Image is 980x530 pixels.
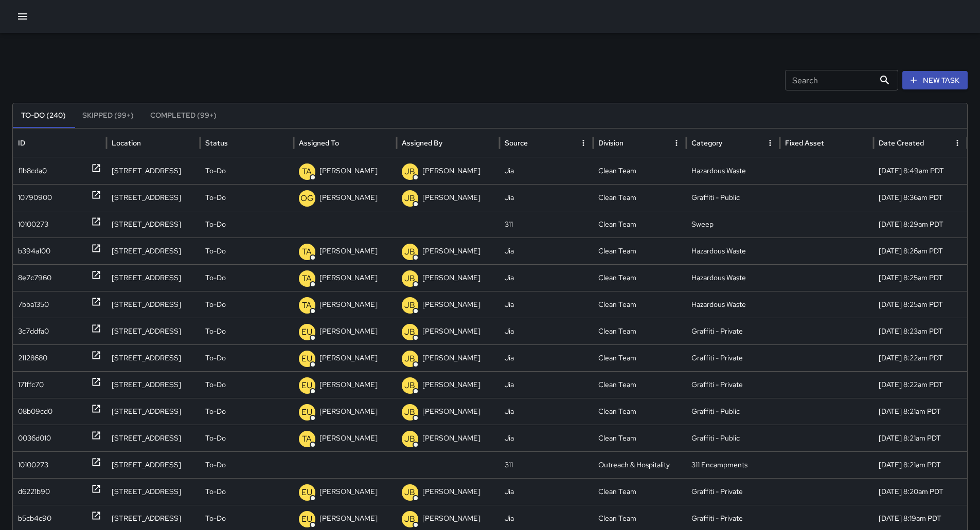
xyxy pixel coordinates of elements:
[422,372,480,398] p: [PERSON_NAME]
[106,237,200,264] div: 1003 Market Street
[422,238,480,264] p: [PERSON_NAME]
[593,371,687,398] div: Clean Team
[500,291,593,318] div: Jia
[500,451,593,478] div: 311
[205,479,226,505] p: To-Do
[301,353,312,365] p: EU
[422,479,480,505] p: [PERSON_NAME]
[205,158,226,184] p: To-Do
[422,398,480,425] p: [PERSON_NAME]
[874,478,967,505] div: 10/5/2025, 8:20am PDT
[205,372,226,398] p: To-Do
[593,478,687,505] div: Clean Team
[874,264,967,291] div: 10/5/2025, 8:25am PDT
[18,345,47,371] div: 21128680
[422,291,480,318] p: [PERSON_NAME]
[142,103,225,128] button: Completed (99+)
[205,318,226,344] p: To-Do
[874,237,967,264] div: 10/5/2025, 8:26am PDT
[106,211,200,237] div: 160 6th Street
[404,486,415,499] p: JB
[106,344,200,371] div: 1100 Market Street
[686,264,780,291] div: Hazardous Waste
[106,184,200,211] div: 170 6th Street
[404,353,415,365] p: JB
[879,138,924,148] div: Date Created
[302,166,312,178] p: TA
[18,238,50,264] div: b394a100
[205,238,226,264] p: To-Do
[404,406,415,418] p: JB
[205,291,226,318] p: To-Do
[404,433,415,445] p: JB
[593,318,687,344] div: Clean Team
[106,451,200,478] div: 1398 Mission Street
[593,398,687,425] div: Clean Team
[593,425,687,451] div: Clean Team
[686,184,780,211] div: Graffiti - Public
[301,406,312,418] p: EU
[686,425,780,451] div: Graffiti - Public
[593,237,687,264] div: Clean Team
[106,318,200,344] div: 1073 Market Street
[319,425,378,451] p: [PERSON_NAME]
[874,318,967,344] div: 10/5/2025, 8:23am PDT
[422,345,480,371] p: [PERSON_NAME]
[598,138,623,148] div: Division
[500,425,593,451] div: Jia
[18,138,25,148] div: ID
[785,138,824,148] div: Fixed Asset
[319,479,378,505] p: [PERSON_NAME]
[593,184,687,211] div: Clean Team
[950,136,965,150] button: Date Created column menu
[18,185,52,211] div: 10790900
[686,157,780,184] div: Hazardous Waste
[302,272,312,285] p: TA
[422,185,480,211] p: [PERSON_NAME]
[319,185,378,211] p: [PERSON_NAME]
[18,158,47,184] div: f1b8cda0
[500,344,593,371] div: Jia
[205,185,226,211] p: To-Do
[302,433,312,445] p: TA
[319,318,378,344] p: [PERSON_NAME]
[874,398,967,425] div: 10/5/2025, 8:21am PDT
[686,291,780,318] div: Hazardous Waste
[874,371,967,398] div: 10/5/2025, 8:22am PDT
[686,318,780,344] div: Graffiti - Private
[669,136,684,150] button: Division column menu
[874,344,967,371] div: 10/5/2025, 8:22am PDT
[593,157,687,184] div: Clean Team
[106,264,200,291] div: 1000 Market Street
[686,237,780,264] div: Hazardous Waste
[404,326,415,338] p: JB
[404,272,415,285] p: JB
[686,451,780,478] div: 311 Encampments
[319,345,378,371] p: [PERSON_NAME]
[301,379,312,392] p: EU
[422,318,480,344] p: [PERSON_NAME]
[302,299,312,312] p: TA
[74,103,142,128] button: Skipped (99+)
[205,452,226,478] p: To-Do
[686,398,780,425] div: Graffiti - Public
[319,398,378,425] p: [PERSON_NAME]
[593,211,687,237] div: Clean Team
[500,211,593,237] div: 311
[593,291,687,318] div: Clean Team
[404,299,415,312] p: JB
[691,138,722,148] div: Category
[500,264,593,291] div: Jia
[874,291,967,318] div: 10/5/2025, 8:25am PDT
[874,157,967,184] div: 10/5/2025, 8:49am PDT
[686,211,780,237] div: Sweep
[404,379,415,392] p: JB
[106,478,200,505] div: 1101 Market Street
[18,318,49,344] div: 3c7ddfa0
[319,372,378,398] p: [PERSON_NAME]
[422,158,480,184] p: [PERSON_NAME]
[763,136,777,150] button: Category column menu
[18,211,48,237] div: 10100273
[500,237,593,264] div: Jia
[902,71,968,90] button: New Task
